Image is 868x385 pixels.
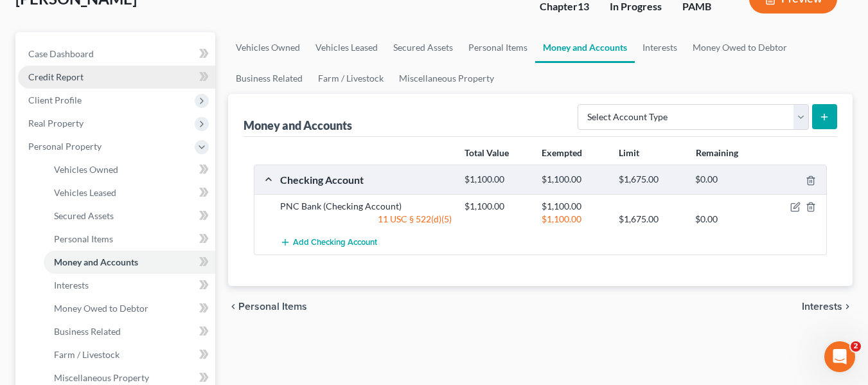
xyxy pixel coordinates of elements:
[44,181,215,204] a: Vehicles Leased
[635,32,685,63] a: Interests
[228,301,238,312] i: chevron_left
[308,32,385,63] a: Vehicles Leased
[54,372,149,383] span: Miscellaneous Property
[44,228,215,251] a: Personal Items
[689,174,766,186] div: $0.00
[824,341,855,372] iframe: Intercom live chat
[458,174,535,186] div: $1,100.00
[612,213,689,226] div: $1,675.00
[696,147,738,158] strong: Remaining
[54,164,118,175] span: Vehicles Owned
[44,251,215,274] a: Money and Accounts
[842,301,853,312] i: chevron_right
[44,343,215,366] a: Farm / Livestock
[612,174,689,186] div: $1,675.00
[54,280,89,291] span: Interests
[274,213,458,226] div: 11 USC § 522(d)(5)
[851,341,861,352] span: 2
[44,274,215,297] a: Interests
[28,118,84,129] span: Real Property
[228,301,307,312] button: chevron_left Personal Items
[28,94,82,105] span: Client Profile
[54,233,113,244] span: Personal Items
[310,63,391,94] a: Farm / Livestock
[535,213,612,226] div: $1,100.00
[44,297,215,320] a: Money Owed to Debtor
[18,42,215,66] a: Case Dashboard
[535,32,635,63] a: Money and Accounts
[535,174,612,186] div: $1,100.00
[228,32,308,63] a: Vehicles Owned
[54,187,116,198] span: Vehicles Leased
[44,158,215,181] a: Vehicles Owned
[802,301,853,312] button: Interests chevron_right
[542,147,582,158] strong: Exempted
[385,32,461,63] a: Secured Assets
[44,204,215,228] a: Secured Assets
[685,32,795,63] a: Money Owed to Debtor
[238,301,307,312] span: Personal Items
[280,231,377,255] button: Add Checking Account
[461,32,535,63] a: Personal Items
[54,303,148,314] span: Money Owed to Debtor
[28,48,94,59] span: Case Dashboard
[293,238,377,248] span: Add Checking Account
[28,71,84,82] span: Credit Report
[54,256,138,267] span: Money and Accounts
[244,118,352,133] div: Money and Accounts
[54,349,120,360] span: Farm / Livestock
[689,213,766,226] div: $0.00
[28,141,102,152] span: Personal Property
[274,173,458,186] div: Checking Account
[458,200,535,213] div: $1,100.00
[465,147,509,158] strong: Total Value
[18,66,215,89] a: Credit Report
[54,210,114,221] span: Secured Assets
[535,200,612,213] div: $1,100.00
[228,63,310,94] a: Business Related
[391,63,502,94] a: Miscellaneous Property
[54,326,121,337] span: Business Related
[274,200,458,213] div: PNC Bank (Checking Account)
[619,147,639,158] strong: Limit
[44,320,215,343] a: Business Related
[802,301,842,312] span: Interests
